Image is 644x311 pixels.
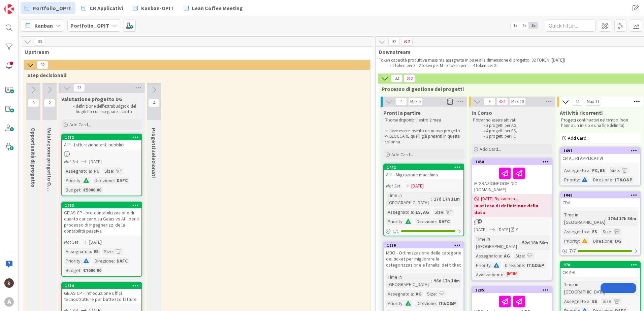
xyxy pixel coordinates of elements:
[82,267,103,274] div: €7000.00
[386,290,413,298] div: Assegnato a
[77,2,127,14] a: CR Applicativi
[562,176,579,183] div: Priority
[102,248,113,255] div: Size
[37,61,48,69] span: 32
[4,4,14,14] img: Visit kanbanzone.com
[384,248,463,269] div: MBO - Ottimizzazione delle categorie dei ticket per migliorare la categorizzazione e l’analisi de...
[432,277,461,284] div: 96d 17h 14m
[590,298,599,305] div: ES
[605,215,606,222] span: :
[415,218,436,225] div: Direzione
[502,252,512,260] div: AG
[481,195,518,202] span: [DATE] By kanban...
[601,298,611,305] div: Size
[384,227,463,236] div: 1/1
[80,257,82,265] span: :
[472,287,552,293] div: 1285
[516,226,518,233] div: Y
[93,177,114,184] div: Direzione
[65,135,141,140] div: 1682
[613,176,634,183] div: IT&O&P
[151,128,157,178] span: Progetti selezionati
[69,104,141,115] li: definizione dell'extrabudget o del bugdet a cui assegnare il costo
[91,248,92,255] span: :
[114,177,115,184] span: :
[496,98,508,106] span: 2
[519,239,520,246] span: :
[506,272,518,278] span: 🚩🚩
[62,202,141,235] div: 1683GEIAS CP - pre-contabilizzazione di quanto caricano su Geias vs AHI per il processo di ingegn...
[511,22,520,29] span: 1x
[431,277,432,284] span: :
[90,4,123,12] span: CR Applicativi
[497,226,510,233] span: [DATE]
[563,263,640,267] div: 970
[386,183,400,189] i: Not Set
[34,38,45,46] span: 33
[46,128,53,194] span: Valutazione progetto OPIT
[70,22,109,29] b: Portfolio_OPIT
[572,98,583,106] span: 11
[415,300,436,307] div: Direzione
[560,192,640,198] div: 1049
[568,135,589,141] span: Add Card...
[391,74,402,82] span: 32
[579,237,580,245] span: :
[560,109,603,116] span: Attività ricorrenti
[560,262,640,268] div: 970
[4,297,14,307] div: A
[473,117,551,123] p: Potranno essere attivati:
[385,128,463,145] p: se deve essere inserito un nuovo progetto --> BLOCCARE quelli già presenti in questa colonna
[65,203,141,208] div: 1683
[402,300,404,307] span: :
[562,281,605,296] div: Time in [GEOGRAPHIC_DATA]
[384,164,463,170] div: 1442
[385,117,463,123] p: Risorse disponibili entro 2 mesi
[601,228,611,235] div: Size
[61,134,142,196] a: 1682AHI - fatturazione enti pubbliciNot Set[DATE]Assegnato a:FCSize:Priority:Direzione:DAFCBudget...
[414,208,431,216] div: ES, AG
[589,298,590,305] span: :
[560,148,640,154] div: 1697
[563,148,640,153] div: 1697
[115,257,129,265] div: DAFC
[437,300,458,307] div: IT&O&P
[386,300,402,307] div: Priority
[437,218,451,225] div: DAFC
[520,22,529,29] span: 2x
[472,158,552,281] a: 1458MIGRAZIONE DOMINIO [DOMAIN_NAME][DATE] By kanban...in attesa di definizione della data[DATE][...
[560,262,640,277] div: 970CR AHI
[480,146,501,152] span: Add Card...
[478,219,482,223] span: 4
[61,202,142,277] a: 1683GEIAS CP - pre-contabilizzazione di quanto caricano su Geias vs AHI per il processo di ingegn...
[474,235,519,250] div: Time in [GEOGRAPHIC_DATA]
[436,218,437,225] span: :
[560,268,640,277] div: CR AHI
[386,192,431,206] div: Time in [GEOGRAPHIC_DATA]
[563,193,640,198] div: 1049
[386,273,431,288] div: Time in [GEOGRAPHIC_DATA]
[129,2,178,14] a: Kanban-OPIT
[62,289,141,304] div: GEIAS CP - introduzione uffici tecnostrutture per battezzo fatture
[384,164,463,179] div: 1442AHI - Migrazione macchina
[391,151,413,158] span: Add Card...
[92,167,101,175] div: FC
[27,72,362,78] span: Step decisionali
[62,134,141,140] div: 1682
[192,4,243,12] span: Lean Coffee Meeting
[562,298,589,305] div: Assegnato a
[560,154,640,163] div: CR ALTRI APPLICATIVI
[148,99,160,107] span: 4
[436,300,437,307] span: :
[401,38,413,46] span: 2
[562,211,605,226] div: Time in [GEOGRAPHIC_DATA]
[411,182,424,189] span: [DATE]
[180,2,247,14] a: Lean Coffee Meeting
[62,208,141,235] div: GEIAS CP - pre-contabilizzazione di quanto caricano su Geias vs AHI per il processo di ingegneriz...
[64,186,80,194] div: Budget
[433,208,443,216] div: Size
[529,22,538,29] span: 3x
[590,228,599,235] div: ES
[560,198,640,207] div: CDA
[474,226,487,233] span: [DATE]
